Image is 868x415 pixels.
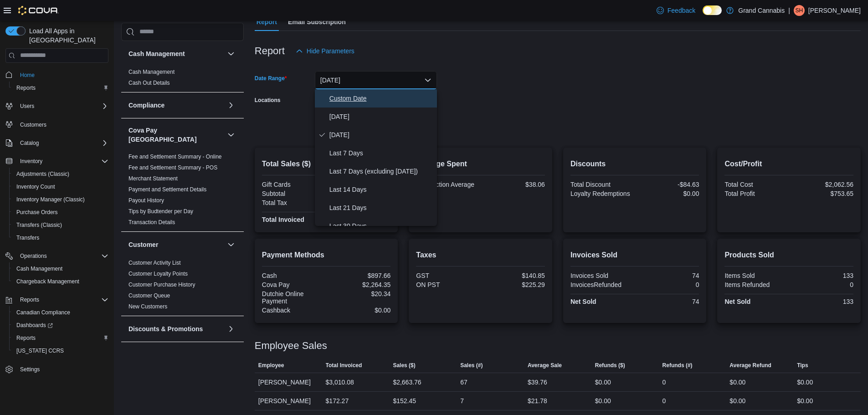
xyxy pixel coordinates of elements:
[226,48,236,59] button: Cash Management
[128,126,224,144] h3: Cova Pay [GEOGRAPHIC_DATA]
[729,395,745,406] div: $0.00
[595,362,625,369] span: Refunds ($)
[13,276,108,287] span: Chargeback Management
[570,250,699,261] h2: Invoices Sold
[255,75,287,82] label: Date Range
[20,296,39,303] span: Reports
[9,193,112,206] button: Inventory Manager (Classic)
[128,49,224,58] button: Cash Management
[2,250,112,262] button: Operations
[16,309,70,316] span: Canadian Compliance
[128,350,153,359] h3: Finance
[16,251,108,261] span: Operations
[13,276,83,287] a: Chargeback Management
[13,345,67,356] a: [US_STATE] CCRS
[668,6,695,15] span: Feedback
[2,137,112,149] button: Catalog
[2,68,112,82] button: Home
[128,101,164,110] h3: Compliance
[416,272,478,279] div: GST
[796,5,803,16] span: SH
[2,155,112,168] button: Inventory
[128,281,195,288] span: Customer Purchase History
[797,377,813,388] div: $0.00
[326,377,354,388] div: $3,010.08
[724,159,853,169] h2: Cost/Profit
[791,190,853,197] div: $753.65
[128,240,158,249] h3: Customer
[570,272,633,279] div: Invoices Sold
[128,324,224,333] button: Discounts & Promotions
[121,257,244,316] div: Customer
[16,221,62,229] span: Transfers (Classic)
[326,395,349,406] div: $172.27
[128,175,178,182] span: Merchant Statement
[13,232,108,243] span: Transfers
[416,281,478,288] div: ON PST
[226,349,236,360] button: Finance
[13,220,66,231] a: Transfers (Classic)
[663,395,666,406] div: 0
[9,306,112,319] button: Canadian Compliance
[16,234,39,241] span: Transfers
[315,89,437,226] div: Select listbox
[20,139,39,147] span: Catalog
[262,290,324,305] div: Dutchie Online Payment
[13,333,108,343] span: Reports
[528,377,547,388] div: $39.76
[13,169,73,179] a: Adjustments (Classic)
[128,240,224,249] button: Customer
[13,345,108,356] span: Washington CCRS
[128,208,193,215] span: Tips by Budtender per Day
[307,46,354,56] span: Hide Parameters
[20,158,42,165] span: Inventory
[9,332,112,344] button: Reports
[315,71,437,89] button: [DATE]
[255,46,285,56] h3: Report
[128,324,203,333] h3: Discounts & Promotions
[16,119,50,130] a: Customers
[16,322,53,329] span: Dashboards
[16,251,51,261] button: Operations
[13,220,108,231] span: Transfers (Classic)
[460,395,464,406] div: 7
[797,362,808,369] span: Tips
[328,272,390,279] div: $897.66
[262,181,324,188] div: Gift Cards
[13,169,108,179] span: Adjustments (Classic)
[128,164,217,171] a: Fee and Settlement Summary - POS
[128,197,164,204] a: Payout History
[128,270,188,277] span: Customer Loyalty Points
[637,298,699,305] div: 74
[128,303,167,310] span: New Customers
[13,181,59,192] a: Inventory Count
[121,151,244,231] div: Cova Pay [GEOGRAPHIC_DATA]
[570,159,699,169] h2: Discounts
[637,281,699,288] div: 0
[2,363,112,376] button: Settings
[483,272,545,279] div: $140.85
[2,293,112,306] button: Reports
[13,307,108,318] span: Canadian Compliance
[128,79,170,87] span: Cash Out Details
[128,68,175,76] span: Cash Management
[595,377,611,388] div: $0.00
[16,294,108,305] span: Reports
[13,320,108,331] span: Dashboards
[16,278,79,285] span: Chargeback Management
[292,42,358,60] button: Hide Parameters
[329,220,433,231] span: Last 30 Days
[257,13,277,31] span: Report
[20,366,40,373] span: Settings
[703,5,722,15] input: Dark Mode
[13,82,108,93] span: Reports
[729,377,745,388] div: $0.00
[393,362,415,369] span: Sales ($)
[13,263,66,274] a: Cash Management
[724,281,787,288] div: Items Refunded
[128,80,170,86] a: Cash Out Details
[9,82,112,94] button: Reports
[255,340,327,351] h3: Employee Sales
[16,156,108,167] span: Inventory
[262,250,391,261] h2: Payment Methods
